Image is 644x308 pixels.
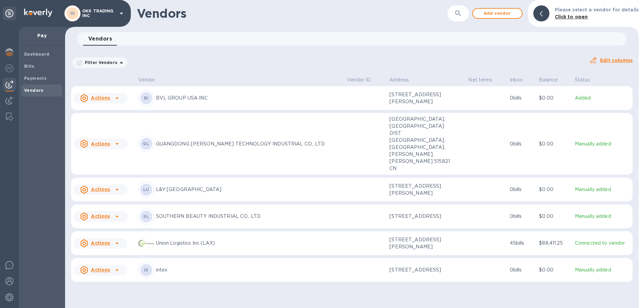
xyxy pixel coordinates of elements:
p: 0 bills [510,213,534,220]
p: L&Y [GEOGRAPHIC_DATA] [156,186,342,193]
b: BI [144,96,149,101]
p: Net terms [468,76,492,83]
u: Actions [91,267,110,272]
p: [GEOGRAPHIC_DATA], [GEOGRAPHIC_DATA] DIST. [GEOGRAPHIC_DATA], [GEOGRAPHIC_DATA], [PERSON_NAME], [... [389,116,457,172]
b: Bills [24,64,34,69]
b: OI [70,11,75,16]
button: Add vendor [472,8,523,19]
p: 0 bills [510,186,534,193]
u: Actions [91,240,110,246]
b: Dashboard [24,52,50,57]
p: $0.00 [539,186,570,193]
p: [STREET_ADDRESS][PERSON_NAME] [389,183,457,197]
p: Pay [24,32,60,39]
b: Please select a vendor for details [555,7,639,12]
span: Add vendor [478,9,517,17]
p: [STREET_ADDRESS][PERSON_NAME] [389,236,457,250]
p: Vendor [138,76,155,83]
span: Net terms [468,76,501,83]
p: Manually added [575,140,630,147]
h1: Vendors [137,6,447,20]
u: Actions [91,187,110,192]
p: Balance [539,76,558,83]
p: GUANGDONG [PERSON_NAME] TECHNOLOGY INDUSTRIAL CO., LTD [156,140,342,147]
p: Vendor ID [347,76,371,83]
p: Manually added [575,266,630,273]
p: 0 bills [510,266,534,273]
p: $0.00 [539,266,570,273]
img: Logo [24,9,52,17]
p: Inbox [510,76,523,83]
span: Inbox [510,76,532,83]
p: $0.00 [539,213,570,220]
p: OKK TRADING INC [82,9,116,18]
b: Vendors [24,88,44,93]
img: Foreign exchange [5,64,13,72]
p: intex [156,266,342,273]
b: LU [143,187,149,192]
span: Vendors [88,34,112,44]
p: Connected to vendor [575,240,630,247]
b: SL [143,214,149,219]
u: Actions [91,95,110,101]
p: $0.00 [539,95,570,102]
p: Added [575,95,630,102]
p: [STREET_ADDRESS] [389,266,457,273]
p: 0 bills [510,95,534,102]
span: Vendor [138,76,164,83]
div: Unpin categories [3,7,16,20]
p: Manually added [575,213,630,220]
p: 45 bills [510,240,534,247]
p: [STREET_ADDRESS][PERSON_NAME] [389,91,457,105]
b: Payments [24,76,47,81]
b: Click to open [555,14,588,19]
p: SOUTHERN BEAUTY INDUSTRIAL CO., LTD [156,213,342,220]
span: Vendor ID [347,76,379,83]
u: Actions [91,213,110,219]
p: Union Logistics Inc (LAX) [156,240,342,247]
b: IX [144,267,149,272]
b: GL [143,141,149,146]
p: $88,411.25 [539,240,570,247]
span: Balance [539,76,567,83]
p: Filter Vendors [82,60,117,65]
span: Address [389,76,418,83]
p: Manually added [575,186,630,193]
p: 0 bills [510,140,534,147]
p: Status [575,76,590,83]
p: Address [389,76,409,83]
p: BVL GROUP USA INC [156,95,342,102]
u: Edit columns [600,58,633,63]
u: Actions [91,141,110,146]
p: [STREET_ADDRESS] [389,213,457,220]
p: $0.00 [539,140,570,147]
